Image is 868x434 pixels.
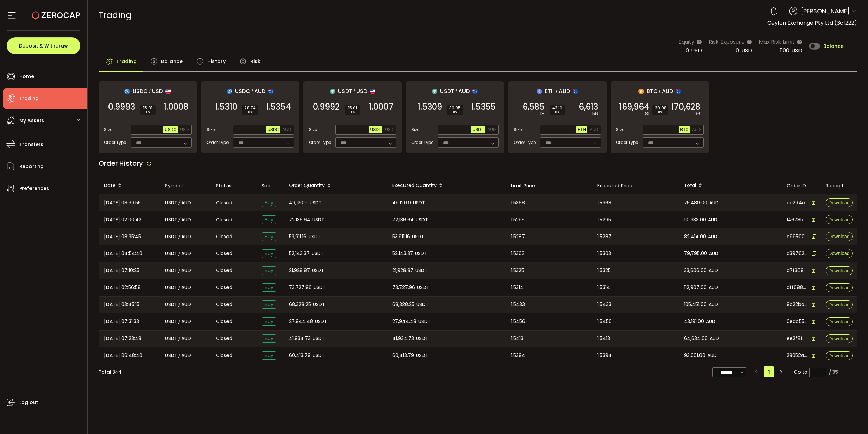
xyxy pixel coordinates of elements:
[165,233,177,241] span: USDT
[828,251,849,256] span: Download
[143,110,153,114] i: BPS
[330,89,335,94] img: usdt_portfolio.svg
[250,55,260,68] span: Risk
[356,87,367,95] span: USD
[487,127,496,132] span: AUD
[181,216,191,224] span: AUD
[104,233,141,241] span: [DATE] 08:35:45
[392,233,410,241] span: 53,911.16
[313,335,325,342] span: USDT
[680,127,688,132] span: BTC
[19,72,34,81] span: Home
[828,234,849,239] span: Download
[708,216,717,224] span: AUD
[310,199,322,207] span: USDT
[471,103,496,110] span: 1.5355
[514,127,522,133] span: Size
[597,352,612,359] span: 1.5394
[545,87,555,95] span: ETH
[416,352,428,359] span: USDT
[828,319,849,324] span: Download
[216,318,232,325] span: Closed
[759,38,795,46] span: Max Risk Limit
[19,162,44,171] span: Reporting
[216,284,232,291] span: Closed
[289,318,313,325] span: 27,944.48
[165,335,177,342] span: USDT
[432,89,437,94] img: usdt_portfolio.svg
[178,335,180,342] em: /
[216,301,232,308] span: Closed
[104,335,141,342] span: [DATE] 07:23:48
[181,267,191,275] span: AUD
[104,267,139,275] span: [DATE] 07:10:25
[244,106,256,110] span: 28.74
[826,300,853,309] button: Download
[309,139,331,146] span: Order Type
[787,199,808,206] span: ca294e53-befa-464e-8c6f-50e3c6d7a0b1
[828,285,849,290] span: Download
[576,126,587,133] button: ETH
[181,335,191,342] span: AUD
[370,89,375,94] img: usd_portfolio.svg
[108,103,135,110] span: 0.9993
[826,351,853,360] button: Download
[133,87,148,95] span: USDC
[178,267,180,275] em: /
[455,88,457,94] em: /
[597,267,611,275] span: 1.5325
[99,158,143,168] span: Order History
[826,334,853,343] button: Download
[216,199,232,206] span: Closed
[104,318,139,325] span: [DATE] 07:31:33
[801,6,850,16] span: [PERSON_NAME]
[511,250,525,258] span: 1.5303
[787,352,808,359] span: 28052a85-d388-4d69-a11b-9a59642d57c7
[289,267,310,275] span: 21,928.87
[313,352,325,359] span: USDT
[143,106,153,110] span: 15.01
[116,55,137,68] span: Trading
[215,103,237,110] span: 1.5310
[834,401,868,434] iframe: Chat Widget
[312,250,324,258] span: USDT
[655,110,666,114] i: BPS
[616,139,638,146] span: Order Type
[826,249,853,258] button: Download
[486,126,497,133] button: AUD
[644,110,649,117] em: .81
[511,318,525,325] span: 1.5456
[693,110,701,117] em: .96
[417,284,429,291] span: USDT
[165,352,177,359] span: USDT
[19,43,68,48] span: Deposit & Withdraw
[289,250,310,258] span: 52,143.37
[383,126,395,133] button: USD
[216,233,232,240] span: Closed
[597,284,610,291] span: 1.5314
[104,216,141,224] span: [DATE] 02:00:42
[692,127,701,132] span: AUD
[392,284,415,291] span: 73,727.96
[591,110,598,117] em: .56
[178,216,180,224] em: /
[312,216,324,224] span: USDT
[597,301,611,308] span: 1.5433
[369,103,393,110] span: 1.0007
[104,352,142,359] span: [DATE] 06:48:40
[709,199,719,207] span: AUD
[826,266,853,275] button: Download
[160,182,211,190] div: Symbol
[511,199,525,207] span: 1.5368
[262,334,276,343] span: Buy
[736,46,739,54] span: 0
[662,87,673,95] span: AUD
[787,216,808,223] span: 14673bb1-fdbb-487d-8050-782d8fe8972e
[262,249,276,258] span: Buy
[616,127,624,133] span: Size
[511,267,524,275] span: 1.5325
[181,284,191,291] span: AUD
[710,335,719,342] span: AUD
[254,87,265,95] span: AUD
[181,199,191,207] span: AUD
